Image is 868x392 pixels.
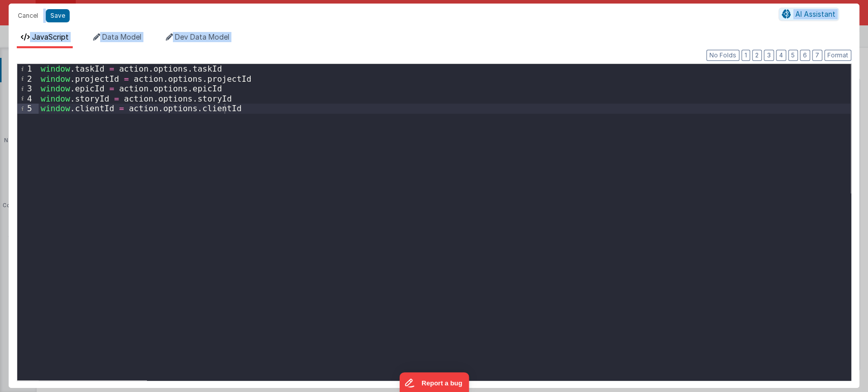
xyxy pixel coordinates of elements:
span: Data Model [102,32,141,41]
button: 6 [800,50,810,61]
div: 2 [17,74,39,84]
span: AI Assistant [795,10,835,18]
button: Cancel [13,9,43,23]
span: Dev Data Model [175,32,229,41]
button: Save [46,9,70,22]
button: 5 [788,50,798,61]
button: 7 [812,50,822,61]
button: 3 [764,50,774,61]
div: 4 [17,94,39,104]
button: No Folds [706,50,739,61]
div: 1 [17,64,39,74]
button: Format [824,50,851,61]
span: JavaScript [32,32,69,41]
button: 1 [741,50,750,61]
div: 5 [17,104,39,114]
button: 2 [752,50,762,61]
button: 4 [776,50,786,61]
button: AI Assistant [779,8,839,21]
div: 3 [17,84,39,94]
